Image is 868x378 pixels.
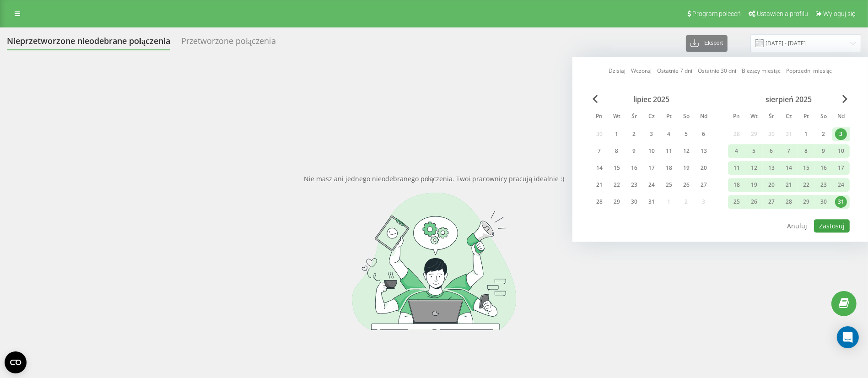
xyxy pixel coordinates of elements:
[593,179,605,191] div: 21
[593,196,605,208] div: 28
[783,196,795,208] div: 28
[660,161,678,175] div: pt 18 lip 2025
[766,162,777,174] div: 13
[625,178,643,192] div: śr 23 lip 2025
[823,10,856,17] span: Wyloguj się
[800,196,812,208] div: 29
[625,195,643,209] div: śr 30 lip 2025
[834,110,848,124] abbr: niedziela
[181,36,276,50] div: Przetworzone połączenia
[835,145,847,157] div: 10
[608,161,625,175] div: wt 15 lip 2025
[611,128,623,140] div: 1
[766,179,777,191] div: 20
[817,110,830,124] abbr: sobota
[646,128,658,140] div: 3
[697,110,711,124] abbr: niedziela
[798,127,815,141] div: pt 1 sie 2025
[698,145,710,157] div: 13
[611,162,623,174] div: 15
[818,128,830,140] div: 2
[695,144,712,158] div: ndz 13 lip 2025
[646,196,658,208] div: 31
[643,195,660,209] div: czw 31 lip 2025
[832,161,850,175] div: ndz 17 sie 2025
[646,179,658,191] div: 24
[628,179,640,191] div: 23
[815,161,832,175] div: sob 16 sie 2025
[608,195,625,209] div: wt 29 lip 2025
[645,110,658,124] abbr: czwartek
[663,162,675,174] div: 18
[765,110,778,124] abbr: środa
[745,144,763,158] div: wt 5 sie 2025
[593,95,598,103] span: Previous Month
[730,110,744,124] abbr: poniedziałek
[742,67,781,76] a: Bieżący miesiąc
[611,196,623,208] div: 29
[608,144,625,158] div: wt 8 lip 2025
[842,95,848,103] span: Next Month
[698,162,710,174] div: 20
[745,195,763,209] div: wt 26 sie 2025
[643,127,660,141] div: czw 3 lip 2025
[800,145,812,157] div: 8
[815,195,832,209] div: sob 30 sie 2025
[814,219,850,232] button: Zastosuj
[747,110,761,124] abbr: wtorek
[657,67,692,76] a: Ostatnie 7 dni
[628,196,640,208] div: 30
[763,144,780,158] div: śr 6 sie 2025
[800,128,812,140] div: 1
[625,127,643,141] div: śr 2 lip 2025
[611,179,623,191] div: 22
[728,144,745,158] div: pon 4 sie 2025
[832,178,850,192] div: ndz 24 sie 2025
[766,145,777,157] div: 6
[818,162,830,174] div: 16
[800,162,812,174] div: 15
[593,110,606,124] abbr: poniedziałek
[783,145,795,157] div: 7
[783,179,795,191] div: 21
[628,145,640,157] div: 9
[591,195,608,209] div: pon 28 lip 2025
[692,10,741,17] span: Program poleceń
[662,110,676,124] abbr: piątek
[695,161,712,175] div: ndz 20 lip 2025
[818,196,830,208] div: 30
[832,195,850,209] div: ndz 31 sie 2025
[748,196,760,208] div: 26
[660,144,678,158] div: pt 11 lip 2025
[7,36,170,50] div: Nieprzetworzone nieodebrane połączenia
[815,178,832,192] div: sob 23 sie 2025
[678,178,695,192] div: sob 26 lip 2025
[643,178,660,192] div: czw 24 lip 2025
[680,128,692,140] div: 5
[695,127,712,141] div: ndz 6 lip 2025
[832,127,850,141] div: ndz 3 sie 2025
[591,95,712,104] div: lipiec 2025
[731,179,743,191] div: 18
[745,178,763,192] div: wt 19 sie 2025
[591,178,608,192] div: pon 21 lip 2025
[663,179,675,191] div: 25
[798,178,815,192] div: pt 22 sie 2025
[728,195,745,209] div: pon 25 sie 2025
[698,67,736,76] a: Ostatnie 30 dni
[835,179,847,191] div: 24
[783,162,795,174] div: 14
[628,128,640,140] div: 2
[646,145,658,157] div: 10
[780,144,798,158] div: czw 7 sie 2025
[625,144,643,158] div: śr 9 lip 2025
[608,127,625,141] div: wt 1 lip 2025
[745,161,763,175] div: wt 12 sie 2025
[818,145,830,157] div: 9
[698,179,710,191] div: 27
[663,128,675,140] div: 4
[757,10,808,17] span: Ustawienia profilu
[728,161,745,175] div: pon 11 sie 2025
[591,144,608,158] div: pon 7 lip 2025
[609,67,625,76] a: Dzisiaj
